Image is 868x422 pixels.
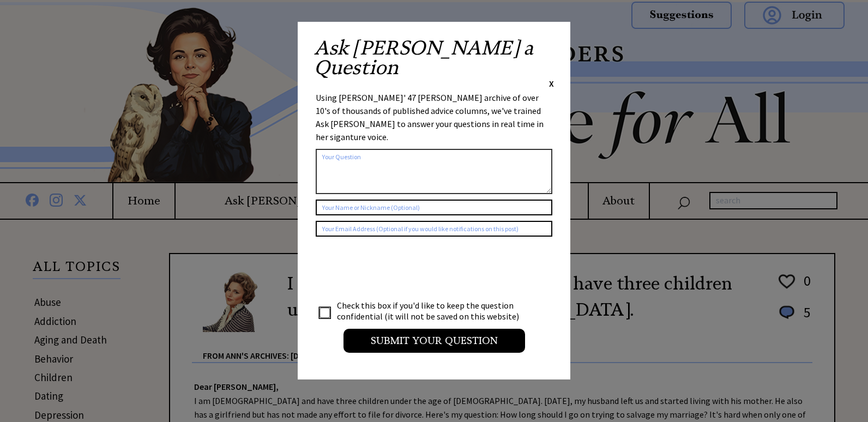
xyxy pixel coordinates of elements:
div: Using [PERSON_NAME]' 47 [PERSON_NAME] archive of over 10's of thousands of published advice colum... [316,91,552,143]
input: Submit your Question [343,329,525,353]
input: Your Email Address (Optional if you would like notifications on this post) [316,221,552,237]
td: Check this box if you'd like to keep the question confidential (it will not be saved on this webs... [336,299,529,322]
h2: Ask [PERSON_NAME] a Question [314,38,554,77]
span: X [549,78,554,89]
input: Your Name or Nickname (Optional) [316,200,552,215]
iframe: reCAPTCHA [316,248,481,290]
